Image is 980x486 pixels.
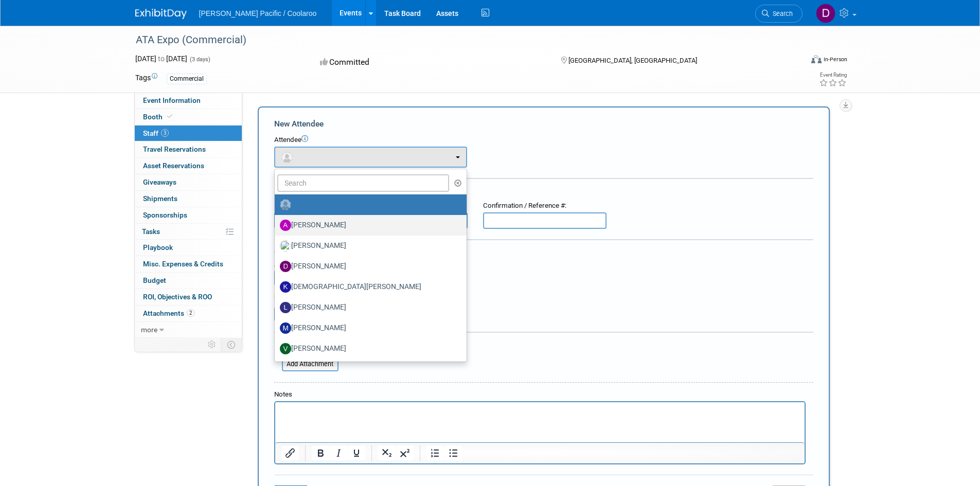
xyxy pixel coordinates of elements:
div: Confirmation / Reference #: [483,201,607,211]
span: ROI, Objectives & ROO [143,293,212,301]
span: Sponsorships [143,211,187,219]
a: Budget [135,273,242,289]
span: 2 [187,309,194,317]
span: (3 days) [189,56,210,63]
span: Giveaways [143,178,176,186]
button: Italic [330,446,347,460]
img: A.jpg [280,220,291,231]
button: Bold [312,446,329,460]
span: Shipments [143,194,177,203]
div: Attendee [274,135,813,145]
td: Toggle Event Tabs [221,338,242,351]
span: Attachments [143,309,194,317]
label: [PERSON_NAME] [280,340,456,357]
span: Tasks [142,227,160,236]
span: [GEOGRAPHIC_DATA], [GEOGRAPHIC_DATA] [568,57,697,64]
span: more [141,326,157,334]
span: 3 [161,129,169,137]
span: Event Information [143,96,201,104]
span: [PERSON_NAME] Pacific / Coolaroo [199,9,317,17]
a: ROI, Objectives & ROO [135,289,242,305]
div: Misc. Attachments & Notes [274,339,813,350]
span: [DATE] [DATE] [135,55,187,63]
span: Playbook [143,243,173,251]
img: Derek Johnson [816,4,835,23]
img: L.jpg [280,302,291,313]
a: Search [755,5,803,23]
a: Playbook [135,240,242,256]
a: Asset Reservations [135,158,242,174]
label: [PERSON_NAME] [280,238,456,254]
div: Cost: [274,248,813,258]
div: Event Format [742,53,848,69]
span: Budget [143,276,166,284]
a: more [135,322,242,338]
img: D.jpg [280,261,291,272]
a: Misc. Expenses & Credits [135,256,242,272]
img: Unassigned-User-Icon.png [280,199,291,210]
a: Booth [135,109,242,125]
a: Shipments [135,191,242,207]
div: Registration / Ticket Info (optional) [274,186,813,196]
button: Insert/edit link [281,446,299,460]
a: Sponsorships [135,207,242,223]
button: Superscript [396,446,414,460]
div: Event Rating [819,73,847,78]
div: Commercial [167,74,207,84]
button: Numbered list [426,446,444,460]
div: Committed [317,53,544,71]
div: ATA Expo (Commercial) [132,31,787,49]
span: Staff [143,129,169,137]
img: Format-Inperson.png [811,55,822,63]
span: Search [769,10,793,17]
div: New Attendee [274,118,813,130]
span: Booth [143,113,174,121]
div: Notes [274,390,806,400]
img: ExhibitDay [135,9,187,19]
input: Search [277,174,450,192]
a: Attachments2 [135,305,242,321]
a: Staff3 [135,125,242,141]
a: Travel Reservations [135,141,242,157]
span: Asset Reservations [143,161,204,170]
a: Event Information [135,93,242,109]
a: Giveaways [135,174,242,190]
button: Underline [348,446,365,460]
div: In-Person [823,56,847,63]
span: Misc. Expenses & Credits [143,260,223,268]
td: Personalize Event Tab Strip [203,338,221,351]
td: Tags [135,73,157,84]
span: to [156,55,166,63]
img: V.jpg [280,343,291,354]
iframe: Rich Text Area [275,402,805,442]
label: [DEMOGRAPHIC_DATA][PERSON_NAME] [280,279,456,295]
img: K.jpg [280,281,291,293]
label: [PERSON_NAME] [280,217,456,233]
button: Bullet list [444,446,462,460]
label: [PERSON_NAME] [280,320,456,336]
a: Tasks [135,224,242,240]
label: [PERSON_NAME] [280,299,456,316]
img: M.jpg [280,322,291,334]
button: Subscript [378,446,396,460]
span: Travel Reservations [143,145,206,153]
i: Booth reservation complete [167,114,172,119]
label: [PERSON_NAME] [280,258,456,275]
